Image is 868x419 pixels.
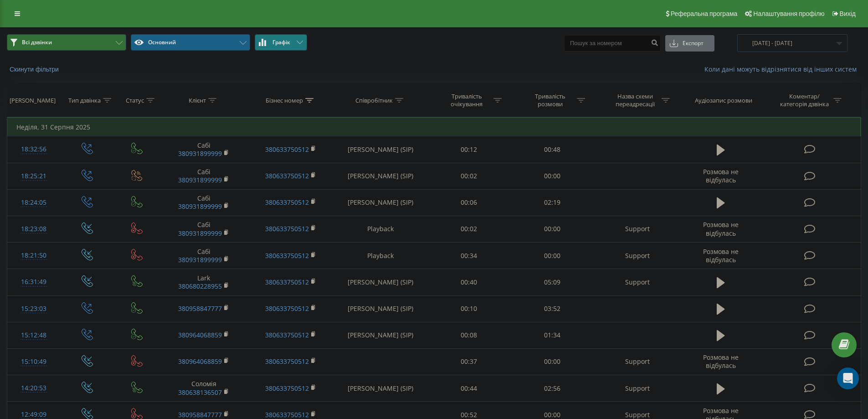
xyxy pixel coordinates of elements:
td: Playback [334,243,427,269]
td: Playback [334,216,427,242]
td: 00:02 [427,163,511,189]
td: 03:52 [511,295,594,322]
div: Тривалість розмови [526,93,575,108]
a: 380964068859 [178,357,222,366]
a: 380633750512 [265,357,309,366]
button: Основний [131,34,250,51]
a: 380633750512 [265,304,309,313]
span: Вихід [840,10,856,17]
div: Аудіозапис розмови [695,97,752,104]
td: 00:00 [511,243,594,269]
div: 18:21:50 [16,247,51,264]
td: [PERSON_NAME] (SIP) [334,136,427,163]
td: 00:12 [427,136,511,163]
td: [PERSON_NAME] (SIP) [334,375,427,402]
td: [PERSON_NAME] (SIP) [334,295,427,322]
a: 380633750512 [265,198,309,207]
button: Всі дзвінки [7,34,126,51]
td: 00:40 [427,269,511,295]
div: Коментар/категорія дзвінка [778,93,831,108]
div: Назва схеми переадресації [611,93,659,108]
span: Розмова не відбулась [703,353,739,370]
div: Статус [126,97,144,104]
span: Розмова не відбулась [703,220,739,237]
td: 00:37 [427,348,511,375]
td: 00:48 [511,136,594,163]
a: 380931899999 [178,176,222,184]
a: 380931899999 [178,149,222,158]
td: Lark [160,269,247,295]
td: 00:00 [511,348,594,375]
div: [PERSON_NAME] [10,97,56,104]
a: 380958847777 [178,304,222,313]
td: [PERSON_NAME] (SIP) [334,163,427,189]
span: Всі дзвінки [22,39,52,46]
span: Реферальна програма [671,10,738,17]
span: Графік [272,39,290,46]
td: Соломія [160,375,247,402]
input: Пошук за номером [564,35,661,52]
a: 380931899999 [178,229,222,238]
td: 00:08 [427,322,511,348]
a: 380633750512 [265,171,309,180]
td: Сабі [160,189,247,216]
span: Розмова не відбулась [703,247,739,264]
td: 00:44 [427,375,511,402]
a: 380633750512 [265,384,309,393]
td: Сабі [160,216,247,242]
div: 15:10:49 [16,353,51,371]
td: [PERSON_NAME] (SIP) [334,189,427,216]
a: 380931899999 [178,202,222,211]
a: 380633750512 [265,331,309,339]
td: Сабі [160,243,247,269]
td: Неділя, 31 Серпня 2025 [7,118,861,136]
a: 380633750512 [265,145,309,154]
div: 16:31:49 [16,273,51,291]
button: Експорт [665,35,714,52]
td: 00:02 [427,216,511,242]
a: 380633750512 [265,278,309,286]
div: 15:12:48 [16,326,51,344]
div: Бізнес номер [266,97,303,104]
div: Тип дзвінка [68,97,101,104]
button: Графік [255,34,307,51]
div: 14:20:53 [16,379,51,397]
td: [PERSON_NAME] (SIP) [334,322,427,348]
div: Open Intercom Messenger [837,367,859,389]
button: Скинути фільтри [7,65,63,73]
a: 380633750512 [265,224,309,233]
td: Support [594,216,680,242]
div: 18:25:21 [16,167,51,185]
td: 05:09 [511,269,594,295]
td: 00:00 [511,216,594,242]
div: Співробітник [355,97,393,104]
td: 00:10 [427,295,511,322]
td: Сабі [160,136,247,163]
span: Розмова не відбулась [703,167,739,184]
a: 380931899999 [178,255,222,264]
td: Support [594,348,680,375]
div: 18:24:05 [16,194,51,212]
td: 01:34 [511,322,594,348]
td: [PERSON_NAME] (SIP) [334,269,427,295]
td: 02:19 [511,189,594,216]
a: 380958847777 [178,410,222,419]
td: 02:56 [511,375,594,402]
div: 18:23:08 [16,220,51,238]
a: 380638136507 [178,388,222,397]
a: 380633750512 [265,410,309,419]
div: Клієнт [189,97,206,104]
td: 00:00 [511,163,594,189]
td: Сабі [160,163,247,189]
td: Support [594,269,680,295]
td: 00:34 [427,243,511,269]
td: Support [594,375,680,402]
a: 380964068859 [178,331,222,339]
div: 15:23:03 [16,300,51,318]
div: 18:32:56 [16,140,51,158]
div: Тривалість очікування [442,93,491,108]
span: Налаштування профілю [753,10,824,17]
td: Support [594,243,680,269]
td: 00:06 [427,189,511,216]
a: 380633750512 [265,251,309,260]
